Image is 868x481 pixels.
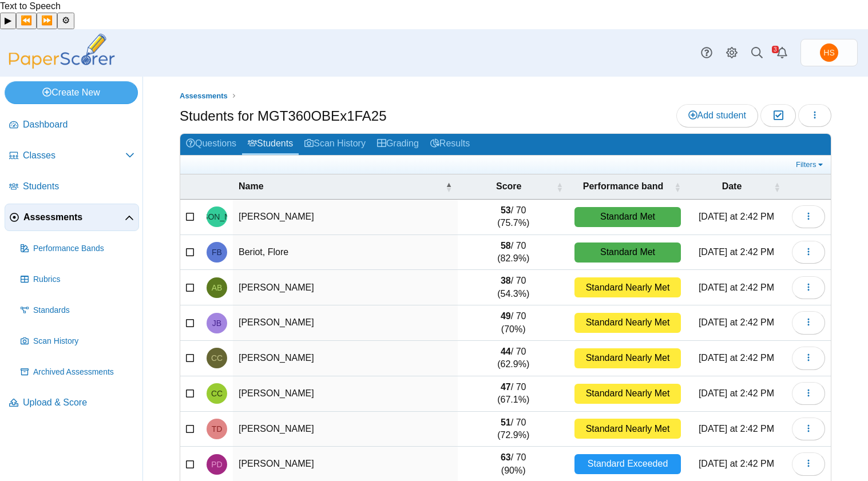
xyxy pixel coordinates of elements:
div: Standard Nearly Met [574,348,681,368]
span: Score : Activate to sort [556,181,563,193]
a: Scan History [299,134,371,155]
span: Howard Stanger [823,49,834,57]
time: Sep 25, 2025 at 2:42 PM [699,424,774,434]
td: [PERSON_NAME] [233,270,458,305]
time: Sep 25, 2025 at 2:42 PM [699,247,774,257]
span: Classes [23,149,125,162]
button: Settings [57,13,74,29]
td: [PERSON_NAME] [233,341,458,376]
time: Sep 25, 2025 at 2:42 PM [699,283,774,292]
td: [PERSON_NAME] [233,200,458,235]
span: Date : Activate to sort [774,181,780,193]
td: / 70 (62.9%) [458,341,569,376]
b: 38 [501,276,511,285]
div: Standard Exceeded [574,454,681,474]
span: Augustine Bertrand [212,284,223,292]
span: Thomas DeGroote-Cadiou [212,425,223,433]
span: Scan History [33,336,134,347]
a: Rubrics [16,265,139,293]
button: Forward [37,13,57,29]
a: Alerts [770,40,795,65]
span: Name [239,180,443,193]
a: Grading [371,134,425,155]
time: Sep 25, 2025 at 2:42 PM [699,317,774,327]
h1: Students for MGT360OBEx1FA25 [180,106,387,126]
span: Date [692,180,771,193]
td: / 70 (72.9%) [458,412,569,447]
span: Colin Corcoran [211,389,223,397]
b: 44 [501,347,511,356]
span: Performance band : Activate to sort [674,181,681,193]
span: Performance band [574,180,672,193]
div: Standard Met [574,243,681,263]
span: Archived Assessments [33,367,134,378]
a: Students [242,134,299,155]
td: [PERSON_NAME] [233,412,458,447]
time: Sep 25, 2025 at 2:42 PM [699,459,774,468]
a: Filters [793,159,828,170]
div: Standard Met [574,207,681,227]
span: Cameron Corcoran [211,354,223,362]
button: Previous [16,13,37,29]
a: Archived Assessments [16,358,139,385]
td: / 70 (70%) [458,305,569,341]
a: Assessments [177,89,231,103]
div: Standard Nearly Met [574,277,681,297]
div: Standard Nearly Met [574,384,681,404]
a: Upload & Score [5,389,139,416]
time: Sep 25, 2025 at 2:42 PM [699,353,774,363]
span: Score [463,180,554,193]
a: Assessments [5,204,139,231]
td: / 70 (75.7%) [458,200,569,235]
a: Scan History [16,327,139,355]
a: Questions [180,134,242,155]
span: Upload & Score [23,396,134,409]
a: Add student [676,104,758,127]
td: / 70 (67.1%) [458,376,569,412]
td: [PERSON_NAME] [233,376,458,412]
b: 47 [501,382,511,392]
b: 63 [501,452,511,462]
span: Howard Stanger [820,43,838,62]
td: Beriot, Flore [233,235,458,271]
a: Students [5,173,139,200]
b: 53 [501,205,511,215]
span: Rubrics [33,274,134,285]
time: Sep 25, 2025 at 2:42 PM [699,388,774,398]
span: Assessments [23,211,125,224]
time: Sep 25, 2025 at 2:42 PM [699,212,774,221]
a: Standards [16,296,139,324]
a: PaperScorer [5,61,119,70]
span: Assessments [180,92,228,100]
span: Standards [33,305,134,316]
span: Performance Bands [33,243,134,255]
span: Flore Beriot [212,248,222,256]
td: [PERSON_NAME] [233,305,458,341]
img: PaperScorer [5,34,119,69]
b: 51 [501,418,511,427]
a: Howard Stanger [800,39,858,66]
span: Joseph Avino [184,213,249,221]
a: Performance Bands [16,234,139,262]
span: Add student [688,110,746,120]
a: Create New [5,81,138,104]
a: Dashboard [5,111,139,138]
a: Results [425,134,475,155]
a: Classes [5,142,139,169]
td: / 70 (54.3%) [458,270,569,305]
span: Paul Delignon [211,460,222,468]
td: / 70 (82.9%) [458,235,569,271]
b: 49 [501,311,511,321]
div: Standard Nearly Met [574,419,681,439]
span: Julia Bradford [212,319,221,327]
div: Standard Nearly Met [574,313,681,333]
span: Students [23,180,134,193]
b: 58 [501,241,511,251]
span: Dashboard [23,118,134,131]
span: Name : Activate to invert sorting [445,181,452,193]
